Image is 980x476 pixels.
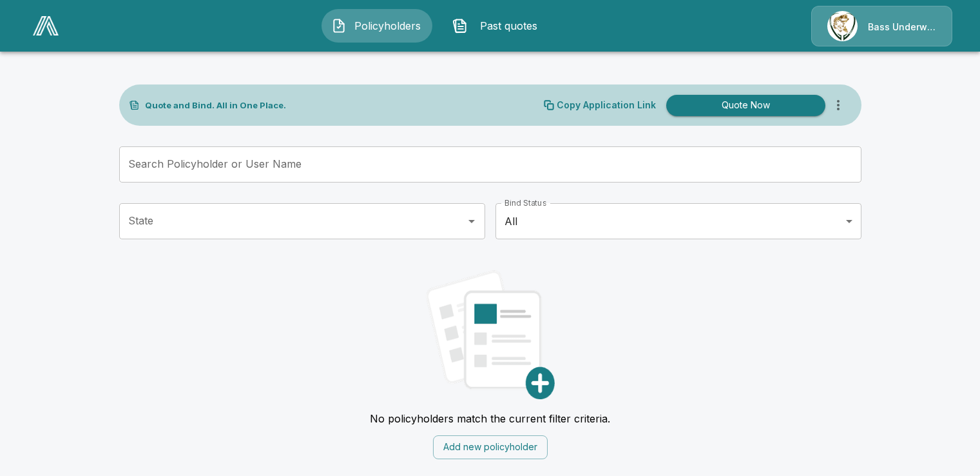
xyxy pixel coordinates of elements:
button: Past quotes IconPast quotes [443,9,553,43]
p: Copy Application Link [557,101,656,110]
button: Open [463,212,481,230]
p: Quote and Bind. All in One Place. [145,101,286,110]
p: No policyholders match the current filter criteria. [370,412,610,425]
img: Past quotes Icon [452,18,468,34]
div: All [495,203,861,239]
button: Add new policyholder [433,435,548,459]
a: Add new policyholder [433,440,548,453]
button: Policyholders IconPolicyholders [322,9,432,43]
iframe: Chat Widget [916,414,980,476]
img: Policyholders Icon [331,18,347,34]
label: Bind Status [504,197,546,208]
span: Past quotes [473,18,544,34]
span: Policyholders [352,18,423,34]
button: Quote Now [666,95,825,116]
a: Quote Now [661,95,825,116]
button: more [825,92,851,118]
img: AA Logo [33,16,59,35]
